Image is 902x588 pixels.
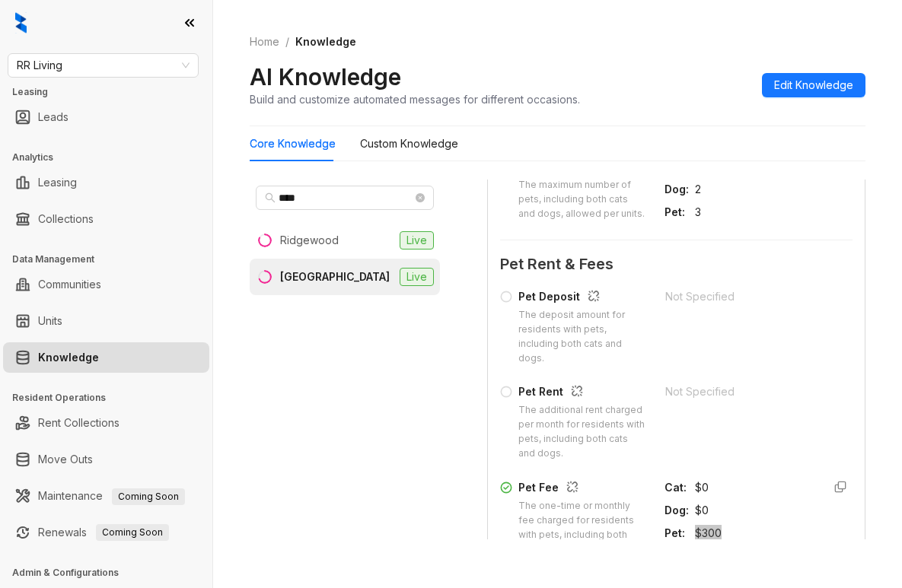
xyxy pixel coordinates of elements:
[295,35,356,48] span: Knowledge
[416,193,425,202] span: close-circle
[400,231,434,250] span: Live
[247,33,282,50] a: Home
[12,253,212,266] h3: Data Management
[3,444,209,475] li: Move Outs
[96,524,169,541] span: Coming Soon
[3,269,209,300] li: Communities
[695,181,811,198] div: 2
[665,204,689,221] div: Pet :
[518,178,646,221] div: The maximum number of pets, including both cats and dogs, allowed per units.
[280,232,339,249] div: Ridgewood
[518,499,646,556] div: The one-time or monthly fee charged for residents with pets, including both cats and dogs.
[12,85,212,99] h3: Leasing
[3,481,209,511] li: Maintenance
[3,342,209,373] li: Knowledge
[518,288,647,308] div: Pet Deposit
[518,479,646,499] div: Pet Fee
[3,204,209,234] li: Collections
[38,517,169,548] a: RenewalsComing Soon
[518,383,647,403] div: Pet Rent
[3,408,209,438] li: Rent Collections
[3,102,209,132] li: Leads
[38,204,94,234] a: Collections
[774,77,853,94] span: Edit Knowledge
[112,488,185,505] span: Coming Soon
[38,306,62,336] a: Units
[38,408,120,438] a: Rent Collections
[360,135,458,152] div: Custom Knowledge
[12,566,212,580] h3: Admin & Configurations
[762,73,865,97] button: Edit Knowledge
[695,479,811,496] div: $0
[665,181,689,198] div: Dog :
[518,308,647,365] div: The deposit amount for residents with pets, including both cats and dogs.
[15,12,27,33] img: logo
[265,192,276,203] span: search
[12,151,212,164] h3: Analytics
[38,102,69,132] a: Leads
[17,54,190,77] span: RR Living
[665,479,689,496] div: Cat :
[665,502,689,519] div: Dog :
[665,525,689,542] div: Pet :
[250,91,580,107] div: Build and customize automated messages for different occasions.
[38,342,99,373] a: Knowledge
[38,167,77,198] a: Leasing
[695,204,811,221] div: 3
[3,517,209,548] li: Renewals
[280,269,390,285] div: [GEOGRAPHIC_DATA]
[695,525,811,542] div: $300
[3,167,209,198] li: Leasing
[500,253,853,276] span: Pet Rent & Fees
[665,383,812,400] div: Not Specified
[38,269,101,300] a: Communities
[695,502,811,519] div: $0
[665,288,812,305] div: Not Specified
[250,135,336,152] div: Core Knowledge
[3,306,209,336] li: Units
[250,62,401,91] h2: AI Knowledge
[38,444,93,475] a: Move Outs
[400,268,434,286] span: Live
[285,33,289,50] li: /
[518,403,647,460] div: The additional rent charged per month for residents with pets, including both cats and dogs.
[12,391,212,405] h3: Resident Operations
